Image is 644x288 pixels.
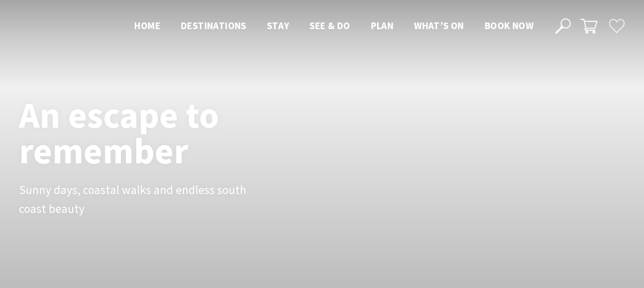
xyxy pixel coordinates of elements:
a: Home [134,19,160,33]
p: Sunny days, coastal walks and endless south coast beauty [19,181,250,219]
a: Plan [371,19,394,33]
span: Stay [267,19,289,32]
span: What’s On [414,19,464,32]
span: Book now [485,19,533,32]
span: Home [134,19,160,32]
span: See & Do [309,19,350,32]
a: See & Do [309,19,350,33]
a: Book now [485,19,533,33]
a: Stay [267,19,289,33]
span: Destinations [181,19,246,32]
h1: An escape to remember [19,97,301,169]
a: What’s On [414,19,464,33]
span: Plan [371,19,394,32]
nav: Main Menu [124,18,544,35]
a: Destinations [181,19,246,33]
